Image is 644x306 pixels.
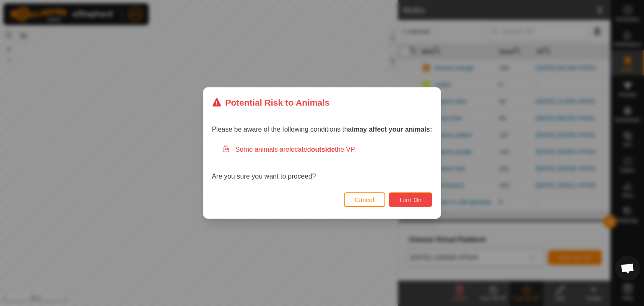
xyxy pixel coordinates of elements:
[212,145,432,182] div: Are you sure you want to proceed?
[399,197,422,203] span: Turn On
[344,192,385,207] button: Cancel
[615,256,640,281] div: Open chat
[212,96,330,109] div: Potential Risk to Animals
[212,126,432,133] span: Please be aware of the following conditions that
[389,192,432,207] button: Turn On
[355,197,374,203] span: Cancel
[311,146,335,153] strong: outside
[289,146,356,153] span: located the VP.
[222,145,432,155] div: Some animals are
[353,126,432,133] strong: may affect your animals:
